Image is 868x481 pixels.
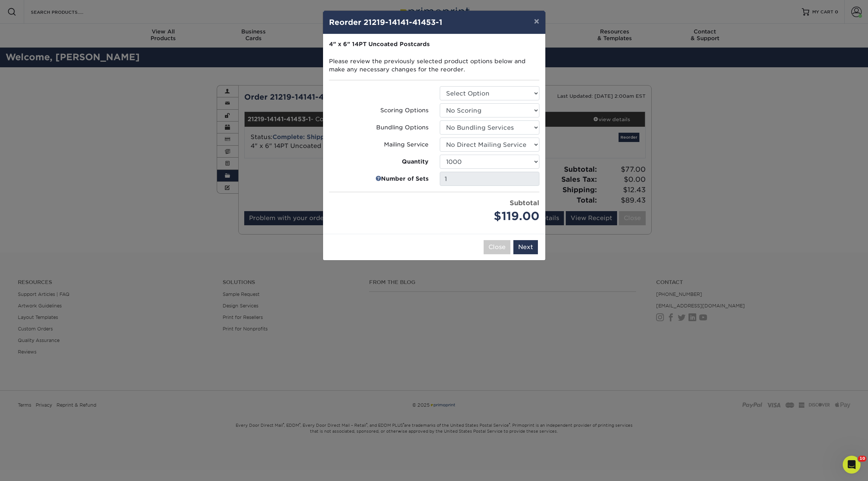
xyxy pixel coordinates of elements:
strong: Quantity [402,158,429,166]
button: Next [513,240,538,254]
label: Mailing Service [329,141,429,149]
h4: Reorder 21219-14141-41453-1 [329,17,539,28]
label: Scoring Options [329,106,429,115]
button: Close [484,240,510,254]
span: 10 [858,456,867,462]
strong: 4" x 6" 14PT Uncoated Postcards [329,41,430,48]
iframe: Intercom live chat [843,456,861,474]
strong: Subtotal [510,199,539,207]
p: Please review the previously selected product options below and make any necessary changes for th... [329,40,539,74]
button: × [528,11,545,32]
div: $119.00 [440,208,539,225]
label: Bundling Options [329,123,429,132]
strong: Number of Sets [381,175,429,183]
